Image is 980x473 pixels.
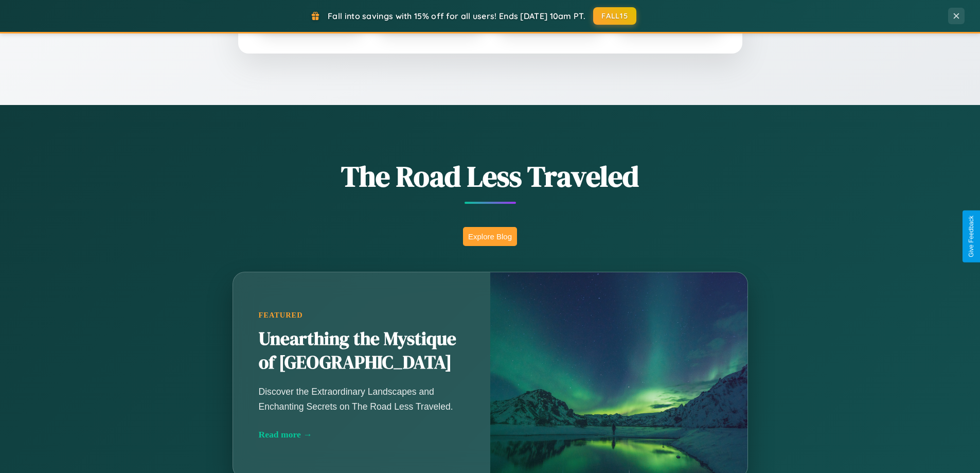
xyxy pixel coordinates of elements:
div: Featured [259,311,465,320]
button: FALL15 [593,7,636,25]
div: Read more → [259,429,465,440]
div: Give Feedback [968,216,975,257]
h2: Unearthing the Mystique of [GEOGRAPHIC_DATA] [259,327,465,375]
h1: The Road Less Traveled [182,156,799,196]
p: Discover the Extraordinary Landscapes and Enchanting Secrets on The Road Less Traveled. [259,384,465,413]
button: Explore Blog [463,227,517,246]
span: Fall into savings with 15% off for all users! Ends [DATE] 10am PT. [328,11,585,21]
